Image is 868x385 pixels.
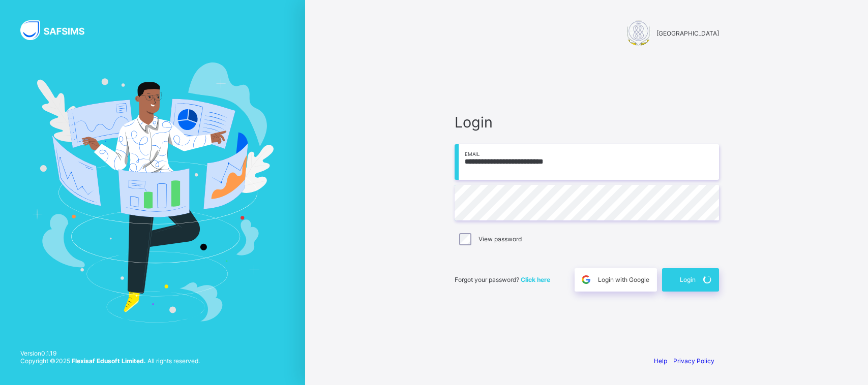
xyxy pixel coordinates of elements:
a: Privacy Policy [673,357,714,365]
a: Click here [521,276,550,283]
a: Help [654,357,667,365]
strong: Flexisaf Edusoft Limited. [72,357,146,365]
span: Login [455,113,719,131]
img: google.396cfc9801f0270233282035f929180a.svg [580,274,592,285]
span: [GEOGRAPHIC_DATA] [656,29,719,37]
span: Forgot your password? [455,276,550,283]
span: Version 0.1.19 [20,349,200,357]
label: View password [478,235,522,243]
span: Login with Google [598,276,649,283]
img: Hero Image [32,62,274,323]
img: SAFSIMS Logo [20,20,97,40]
span: Copyright © 2025 All rights reserved. [20,357,200,365]
span: Login [680,276,696,283]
